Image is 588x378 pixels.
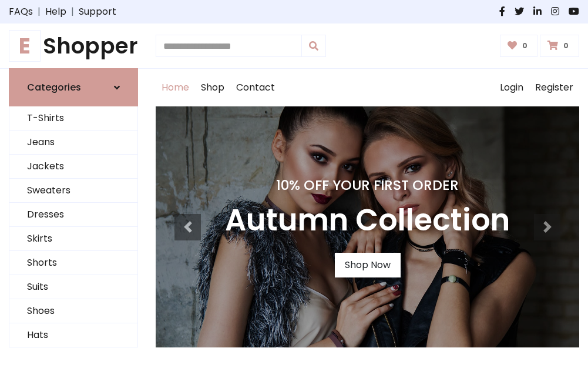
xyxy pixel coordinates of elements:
[500,35,538,57] a: 0
[9,227,137,251] a: Skirts
[9,68,138,106] a: Categories
[519,41,530,51] span: 0
[9,30,41,62] span: E
[225,177,510,193] h4: 10% Off Your First Order
[540,35,579,57] a: 0
[335,253,401,277] a: Shop Now
[195,69,230,106] a: Shop
[9,131,137,155] a: Jeans
[225,203,510,239] h3: Autumn Collection
[9,155,137,179] a: Jackets
[9,275,137,299] a: Suits
[9,179,137,203] a: Sweaters
[27,82,81,93] h6: Categories
[33,5,45,19] span: |
[9,323,137,347] a: Hats
[9,251,137,275] a: Shorts
[9,203,137,227] a: Dresses
[66,5,79,19] span: |
[560,41,572,51] span: 0
[9,5,33,19] a: FAQs
[9,106,137,131] a: T-Shirts
[45,5,66,19] a: Help
[529,69,579,106] a: Register
[156,69,195,106] a: Home
[79,5,116,19] a: Support
[9,33,138,59] a: EShopper
[494,69,529,106] a: Login
[9,299,137,323] a: Shoes
[9,33,138,59] h1: Shopper
[230,69,281,106] a: Contact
